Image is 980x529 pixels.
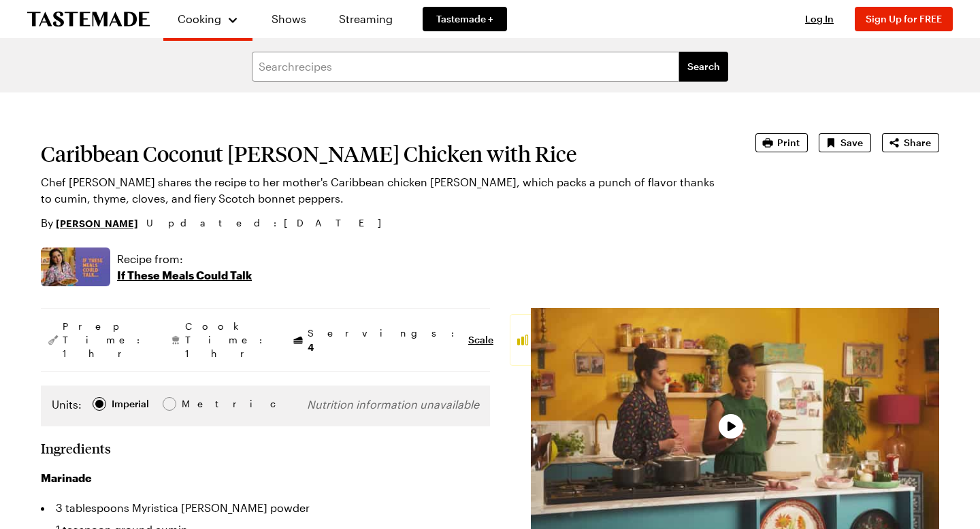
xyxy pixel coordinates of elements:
[719,414,743,439] button: Play Video
[308,326,461,354] span: Servings:
[755,133,808,152] button: Print
[805,13,834,24] span: Log In
[679,52,728,82] button: filters
[52,396,82,413] label: Units:
[27,12,150,27] a: To Tastemade Home Page
[177,5,239,33] button: Cooking
[423,7,507,31] a: Tastemade +
[308,340,314,353] span: 4
[41,497,490,519] li: 3 tablespoons Myristica [PERSON_NAME] powder
[112,396,150,411] span: Imperial
[41,470,490,486] h3: Marinade
[436,12,493,26] span: Tastemade +
[468,333,493,347] button: Scale
[882,133,939,152] button: Share
[904,136,931,150] span: Share
[866,13,942,24] span: Sign Up for FREE
[41,215,138,231] p: By
[146,216,395,231] span: Updated : [DATE]
[178,12,221,25] span: Cooking
[855,7,953,31] button: Sign Up for FREE
[41,248,110,286] img: Show where recipe is used
[819,133,871,152] button: Save recipe
[777,136,800,150] span: Print
[63,320,147,360] span: Prep Time: 1 hr
[307,398,479,411] span: Nutrition information unavailable
[185,320,269,360] span: Cook Time: 1 hr
[117,251,252,284] a: Recipe from:If These Meals Could Talk
[41,174,717,207] p: Chef [PERSON_NAME] shares the recipe to her mother's Caribbean chicken [PERSON_NAME], which packs...
[182,396,210,411] div: Metric
[840,136,863,150] span: Save
[112,396,149,411] div: Imperial
[182,396,212,411] span: Metric
[41,141,717,166] h1: Caribbean Coconut [PERSON_NAME] Chicken with Rice
[117,251,252,267] p: Recipe from:
[56,216,138,231] a: [PERSON_NAME]
[52,396,210,415] div: Imperial Metric
[792,12,847,26] button: Log In
[41,440,111,456] h2: Ingredients
[687,60,720,73] span: Search
[117,267,252,284] p: If These Meals Could Talk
